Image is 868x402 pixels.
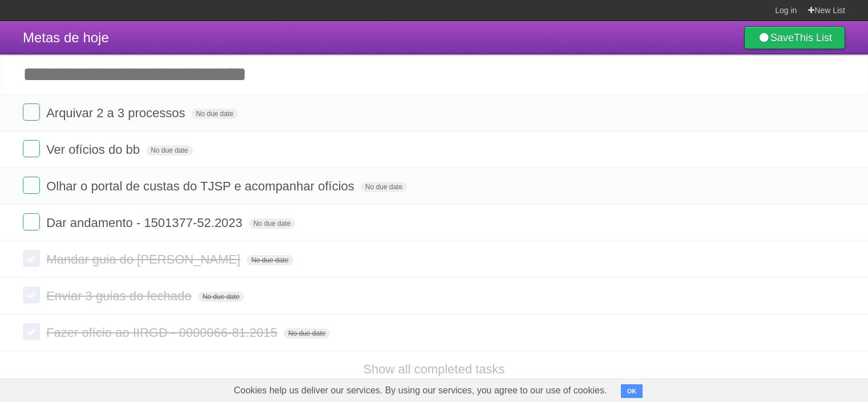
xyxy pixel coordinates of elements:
[621,384,643,398] button: OK
[23,30,109,45] span: Metas de hoje
[146,145,192,156] span: No due date
[23,213,40,230] label: Done
[744,26,845,49] a: SaveThis List
[23,286,40,304] label: Done
[46,179,357,193] span: Olhar o portal de custas do TJSP e acompanhar ofícios
[23,140,40,157] label: Done
[46,252,243,266] span: Mandar guia do [PERSON_NAME]
[284,328,330,339] span: No due date
[46,142,143,157] span: Ver ofícios do bb
[46,216,245,230] span: Dar andamento - 1501377-52.2023
[361,182,407,192] span: No due date
[198,292,244,302] span: No due date
[23,323,40,340] label: Done
[249,218,295,229] span: No due date
[794,32,832,43] b: This List
[46,325,280,340] span: Fazer ofício ao IIRGD - 0000066-81.2015
[46,106,188,120] span: Arquivar 2 a 3 processos
[23,250,40,267] label: Done
[192,109,238,119] span: No due date
[247,255,293,265] span: No due date
[23,177,40,194] label: Done
[46,289,194,303] span: Enviar 3 guias do fechado
[23,104,40,121] label: Done
[223,379,619,402] span: Cookies help us deliver our services. By using our services, you agree to our use of cookies.
[363,362,504,376] a: Show all completed tasks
